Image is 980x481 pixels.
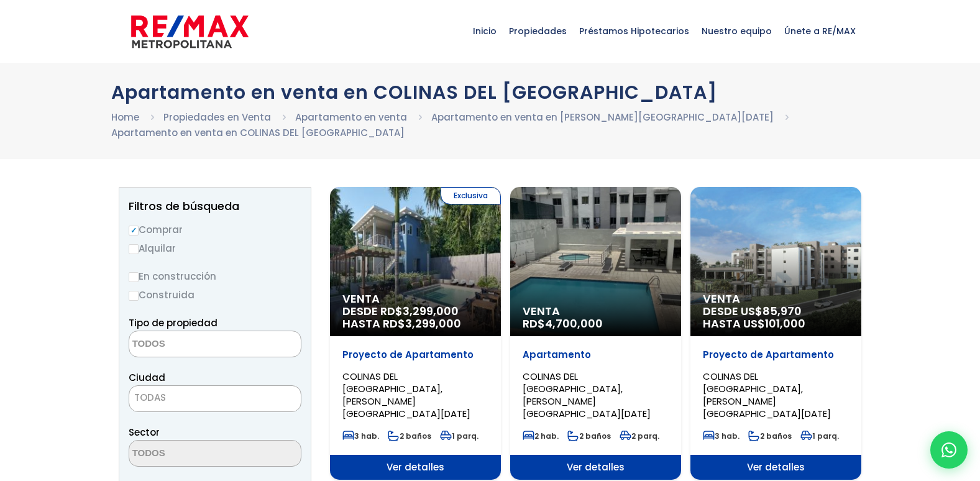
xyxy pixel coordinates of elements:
span: 4,700,000 [545,316,603,331]
a: Venta RD$4,700,000 Apartamento COLINAS DEL [GEOGRAPHIC_DATA], [PERSON_NAME][GEOGRAPHIC_DATA][DATE... [510,187,681,480]
span: Ciudad [129,371,165,384]
span: Propiedades [503,12,573,50]
a: Home [111,111,139,124]
li: Apartamento en venta en COLINAS DEL [GEOGRAPHIC_DATA] [111,125,405,140]
img: remax-metropolitana-logo [131,13,249,50]
span: Venta [523,305,669,318]
span: Nuestro equipo [695,12,778,50]
span: HASTA RD$ [342,318,488,330]
span: Venta [703,293,849,305]
span: Tipo de propiedad [129,316,218,329]
input: Construida [129,291,139,301]
span: 2 baños [388,431,431,441]
span: COLINAS DEL [GEOGRAPHIC_DATA], [PERSON_NAME][GEOGRAPHIC_DATA][DATE] [342,370,470,420]
a: Exclusiva Venta DESDE RD$3,299,000 HASTA RD$3,299,000 Proyecto de Apartamento COLINAS DEL [GEOGRA... [330,187,501,480]
span: Préstamos Hipotecarios [573,12,695,50]
p: Proyecto de Apartamento [342,349,488,361]
a: Apartamento en venta en [PERSON_NAME][GEOGRAPHIC_DATA][DATE] [431,111,774,124]
span: Ver detalles [690,455,861,480]
input: En construcción [129,272,139,282]
p: Proyecto de Apartamento [703,349,849,361]
span: TODAS [134,391,166,404]
span: 2 baños [567,431,611,441]
span: RD$ [523,316,603,331]
span: 101,000 [765,316,805,331]
a: Venta DESDE US$85,970 HASTA US$101,000 Proyecto de Apartamento COLINAS DEL [GEOGRAPHIC_DATA], [PE... [690,187,861,480]
span: 3,299,000 [403,303,459,319]
label: Construida [129,287,301,303]
span: 3,299,000 [405,316,461,331]
span: 3 hab. [703,431,740,441]
span: 2 hab. [523,431,559,441]
span: 1 parq. [440,431,479,441]
span: Exclusiva [441,187,501,204]
span: Inicio [467,12,503,50]
span: 2 parq. [620,431,659,441]
h1: Apartamento en venta en COLINAS DEL [GEOGRAPHIC_DATA] [111,81,869,103]
input: Comprar [129,226,139,236]
span: Ver detalles [510,455,681,480]
span: 85,970 [762,303,802,319]
span: Únete a RE/MAX [778,12,862,50]
a: Apartamento en venta [295,111,407,124]
span: TODAS [129,385,301,412]
span: COLINAS DEL [GEOGRAPHIC_DATA], [PERSON_NAME][GEOGRAPHIC_DATA][DATE] [703,370,831,420]
span: Ver detalles [330,455,501,480]
label: Comprar [129,222,301,237]
label: Alquilar [129,240,301,256]
span: DESDE RD$ [342,305,488,330]
span: HASTA US$ [703,318,849,330]
span: DESDE US$ [703,305,849,330]
span: TODAS [129,389,301,406]
span: 1 parq. [800,431,839,441]
span: 3 hab. [342,431,379,441]
h2: Filtros de búsqueda [129,200,301,213]
span: Sector [129,426,160,439]
label: En construcción [129,268,301,284]
a: Propiedades en Venta [163,111,271,124]
span: 2 baños [748,431,792,441]
textarea: Search [129,331,250,358]
span: Venta [342,293,488,305]
textarea: Search [129,441,250,467]
p: Apartamento [523,349,669,361]
span: COLINAS DEL [GEOGRAPHIC_DATA], [PERSON_NAME][GEOGRAPHIC_DATA][DATE] [523,370,651,420]
input: Alquilar [129,244,139,254]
